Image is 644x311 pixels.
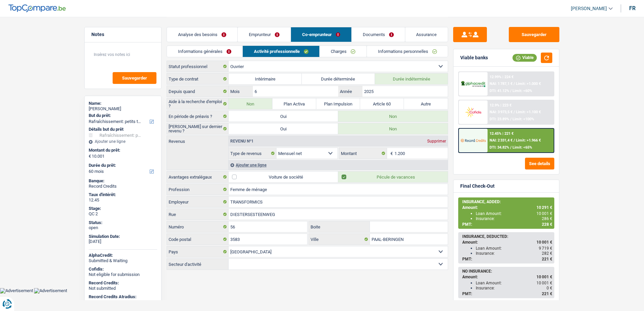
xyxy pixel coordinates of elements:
label: Boite [309,221,370,232]
label: Autre [404,98,448,109]
label: Oui [229,123,338,134]
span: € [89,154,91,159]
div: Taux d'intérêt: [89,192,157,197]
div: Submitted & Waiting [89,258,157,263]
div: 12.45 [89,197,157,203]
span: € [387,148,394,159]
div: Simulation Date: [89,234,157,239]
label: Code postal [167,234,229,245]
div: Record Credits [89,184,157,189]
div: Détails but du prêt [89,127,157,132]
div: Ajouter une ligne [89,139,157,144]
h5: Notes [91,32,154,37]
a: Documents [352,27,405,42]
div: INSURANCE, DEDUCTED: [462,234,552,239]
span: 10 001 € [536,281,552,285]
label: Depuis quand [167,86,229,97]
a: [PERSON_NAME] [565,3,613,14]
label: Voiture de société [229,172,338,182]
span: / [510,89,511,93]
div: Record Credits Atradius: [89,294,157,300]
span: Limit: >1.966 € [516,138,541,143]
label: Secteur d'activité [167,259,229,270]
label: Profession [167,184,229,195]
span: 221 € [542,291,552,296]
img: Cofidis [461,106,486,118]
label: Type de revenus [229,148,276,159]
span: 9 719 € [539,246,552,251]
img: TopCompare Logo [8,4,66,12]
div: Name: [89,101,157,106]
label: Numéro [167,221,229,232]
a: Activité professionnelle [243,46,320,57]
label: Plan Activa [272,98,316,109]
label: Type de contrat [167,73,229,84]
div: Cofidis: [89,267,157,272]
label: Avantages extralégaux [167,172,229,182]
a: Charges [320,46,367,57]
span: Limit: <65% [513,145,532,150]
div: [DATE] [89,239,157,244]
span: 228 € [542,222,552,227]
div: Insurance: [476,286,552,290]
div: 12.99% | 224 € [490,75,514,79]
button: See details [525,158,554,169]
span: / [514,82,515,86]
div: PMT: [462,222,552,227]
div: 12.45% | 221 € [490,131,514,136]
div: Record Credits: [89,280,157,286]
div: open [89,225,157,230]
div: AlphaCredit: [89,253,157,258]
span: 282 € [542,251,552,256]
label: Mois [229,86,253,97]
input: MM [253,86,338,97]
div: Amount: [462,240,552,245]
div: PMT: [462,257,552,261]
div: Status: [89,220,157,225]
span: NAI: 2 331,4 € [490,138,513,143]
span: 10 291 € [536,205,552,210]
label: Montant du prêt: [89,148,156,153]
button: Sauvegarder [113,72,156,84]
label: Revenus [167,136,228,144]
a: Assurance [405,27,448,42]
span: 10 001 € [536,211,552,216]
span: Limit: >1.000 € [516,82,541,86]
div: Banque: [89,178,157,184]
div: Loan Amount: [476,246,552,251]
label: Article 60 [360,98,404,109]
label: Montant [339,148,387,159]
label: Aide à la recherche d'emploi ? [167,98,229,109]
div: Amount: [462,205,552,210]
div: Loan Amount: [476,281,552,285]
span: DTI: 34.82% [490,145,509,150]
div: Insurance: [476,216,552,221]
a: Analyse des besoins [167,27,237,42]
div: Revenu nº1 [229,139,255,143]
div: Amount: [462,275,552,279]
label: Non [229,98,272,109]
div: Not eligible for submission [89,272,157,277]
label: Intérimaire [229,73,302,84]
span: Limit: >1.100 € [516,110,541,114]
img: Record Credits [461,134,486,147]
span: 221 € [542,257,552,261]
div: INSURANCE, ADDED: [462,199,552,204]
a: Emprunteur [238,27,291,42]
label: Durée indéterminée [375,73,448,84]
span: 10 001 € [536,240,552,245]
label: Pécule de vacances [338,172,448,182]
label: Rue [167,209,229,220]
span: Limit: <60% [513,89,532,93]
label: Oui [229,111,338,122]
div: PMT: [462,291,552,296]
label: Plan Impulsion [316,98,360,109]
a: Informations personnelles [367,46,448,57]
div: Insurance: [476,251,552,256]
span: / [514,138,515,143]
label: Non [338,111,448,122]
div: Viable [513,54,537,61]
input: AAAA [362,86,448,97]
div: fr [629,5,636,11]
span: / [510,117,511,121]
